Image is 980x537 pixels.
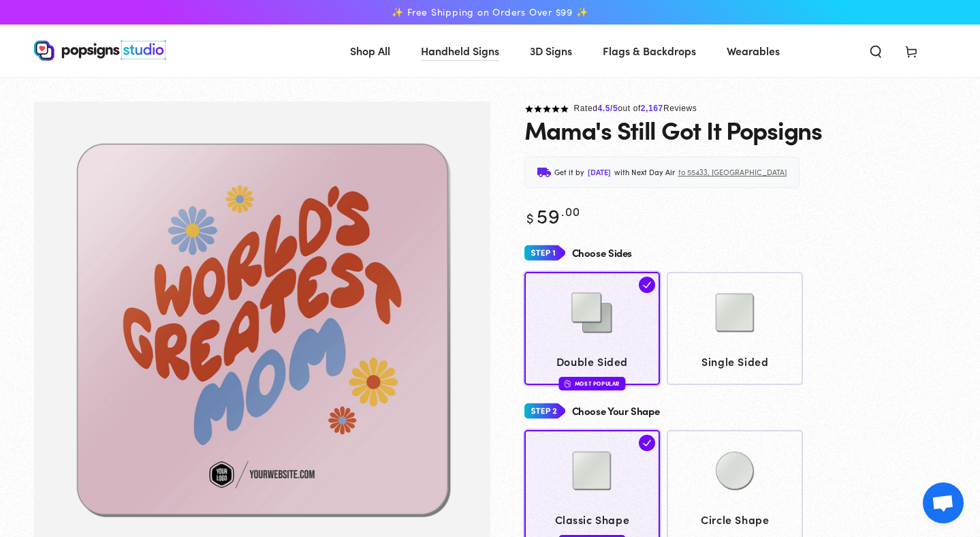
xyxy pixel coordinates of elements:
[603,41,696,61] span: Flags & Backdrops
[923,482,964,523] div: Open chat
[531,510,654,530] span: Classic Shape
[524,116,822,143] h1: Mama's Still Got It Popsigns
[524,201,581,229] bdi: 59
[411,33,509,69] a: Handheld Signs
[598,104,610,113] span: 4.5
[614,166,675,179] span: with Next Day Air
[858,35,894,65] summary: Search our site
[701,437,769,505] img: Circle Shape
[554,166,584,179] span: Get it by
[639,277,655,293] img: check.svg
[350,41,390,61] span: Shop All
[592,33,706,69] a: Flags & Backdrops
[526,208,535,227] span: $
[558,279,626,347] img: Double Sided
[674,510,797,530] span: Circle Shape
[524,272,661,384] a: Double Sided Double Sided Most Popular
[639,435,655,451] img: check.svg
[558,437,626,505] img: Classic Shape
[588,166,611,179] span: [DATE]
[524,241,565,266] img: Step 1
[520,33,582,69] a: 3D Signs
[716,33,790,69] a: Wearables
[34,40,166,61] img: Popsigns Studio
[727,41,780,61] span: Wearables
[340,33,400,69] a: Shop All
[701,279,769,347] img: Single Sided
[572,247,633,259] h4: Choose Sides
[530,41,572,61] span: 3D Signs
[559,377,625,390] div: Most Popular
[572,405,660,417] h4: Choose Your Shape
[574,104,697,113] span: Rated out of Reviews
[674,352,797,371] span: Single Sided
[524,399,565,424] img: Step 2
[610,104,618,113] span: /5
[421,41,499,61] span: Handheld Signs
[667,272,803,384] a: Single Sided Single Sided
[678,166,787,179] span: to 55433, [GEOGRAPHIC_DATA]
[531,352,654,371] span: Double Sided
[641,104,663,113] span: 2,167
[565,379,571,388] img: fire.svg
[392,6,588,18] span: ✨ Free Shipping on Orders Over $99 ✨
[561,202,580,219] sup: .00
